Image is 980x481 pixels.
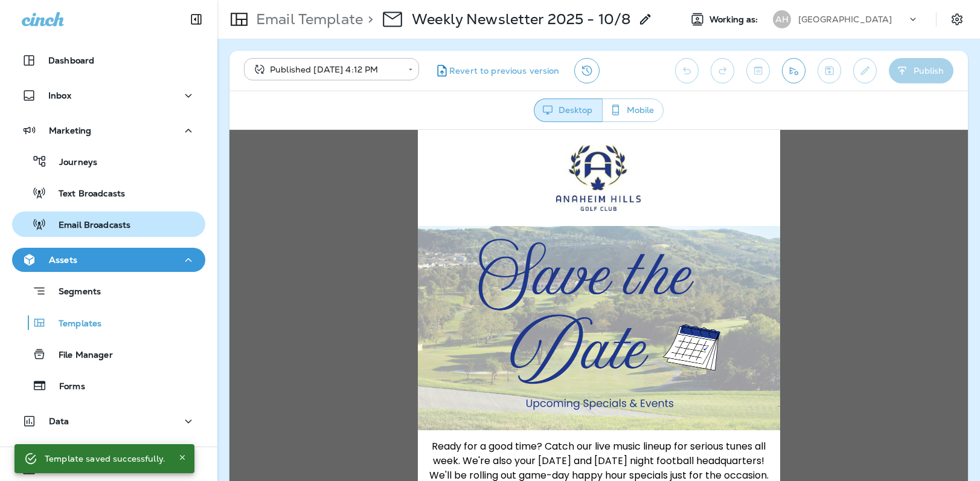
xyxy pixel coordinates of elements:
[46,220,130,231] p: Email Broadcasts
[47,381,85,393] p: Forms
[12,211,205,237] button: Email Broadcasts
[45,448,165,470] div: Template saved successfully.
[12,457,205,481] button: 19What's New
[46,318,101,330] p: Templates
[12,278,205,304] button: Segments
[449,65,560,77] span: Revert to previous version
[252,63,400,76] div: Published [DATE] 4:12 PM
[46,286,101,299] p: Segments
[46,189,125,200] p: Text Broadcasts
[429,58,565,83] button: Revert to previous version
[709,15,761,25] span: Working as:
[251,10,363,28] p: Email Template
[46,350,113,361] p: File Manager
[12,149,205,174] button: Journeys
[946,8,968,30] button: Settings
[188,96,551,300] img: Anaheim-Hills--Save-the-Date--Weekly-Newsletter---blog-1.png
[47,157,97,169] p: Journeys
[12,310,205,335] button: Templates
[412,10,631,28] p: Weekly Newsletter 2025 - 10/8
[200,309,539,352] span: Ready for a good time? Catch our live music lineup for serious tunes all week. We're also your [D...
[327,15,411,81] img: thumbnail_image002.jpg
[782,58,805,83] button: Send test email
[602,98,664,122] button: Mobile
[12,373,205,398] button: Forms
[179,7,213,31] button: Collapse Sidebar
[48,91,71,100] p: Inbox
[49,255,77,265] p: Assets
[798,15,892,24] p: [GEOGRAPHIC_DATA]
[12,83,205,108] button: Inbox
[49,126,91,135] p: Marketing
[49,416,69,426] p: Data
[574,58,600,83] button: View Changelog
[175,450,190,465] button: Close
[12,118,205,143] button: Marketing
[12,409,205,433] button: Data
[48,56,94,65] p: Dashboard
[12,248,205,272] button: Assets
[773,10,791,28] div: AH
[363,10,373,28] p: >
[12,180,205,205] button: Text Broadcasts
[12,48,205,73] button: Dashboard
[12,341,205,367] button: File Manager
[534,98,603,122] button: Desktop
